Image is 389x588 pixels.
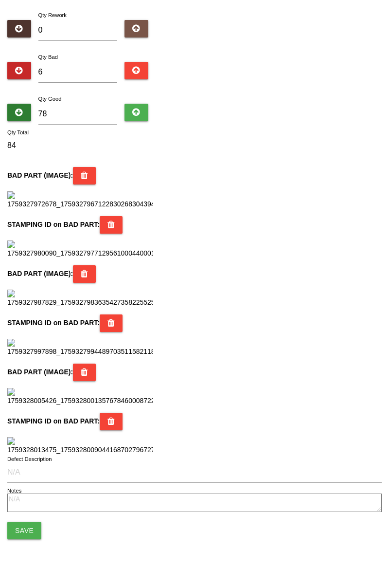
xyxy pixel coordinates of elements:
[7,270,73,277] b: BAD PART (IMAGE) :
[7,129,29,137] label: Qty Total
[7,319,100,327] b: STAMPING ID on BAD PART :
[7,368,73,376] b: BAD PART (IMAGE) :
[7,487,21,495] label: Notes
[7,290,153,308] img: 1759327987829_17593279836354273582255254224713.jpg
[7,388,153,406] img: 1759328005426_17593280013576784600087220908339.jpg
[7,417,100,425] b: STAMPING ID on BAD PART :
[7,220,100,228] b: STAMPING ID on BAD PART :
[7,462,382,483] input: N/A
[7,240,153,258] img: 1759327980090_1759327977129561000440001122258.jpg
[7,339,153,357] img: 1759327997898_17593279944897035115821185529207.jpg
[7,191,153,209] img: 1759327972678_17593279671228302683043945722378.jpg
[7,455,52,463] label: Defect Description
[7,437,153,455] img: 1759328013475_17593280090441687027967271166314.jpg
[38,54,58,60] label: Qty Bad
[7,522,41,539] button: Save
[38,96,62,102] label: Qty Good
[38,12,67,18] label: Qty Rework
[7,171,73,179] b: BAD PART (IMAGE) :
